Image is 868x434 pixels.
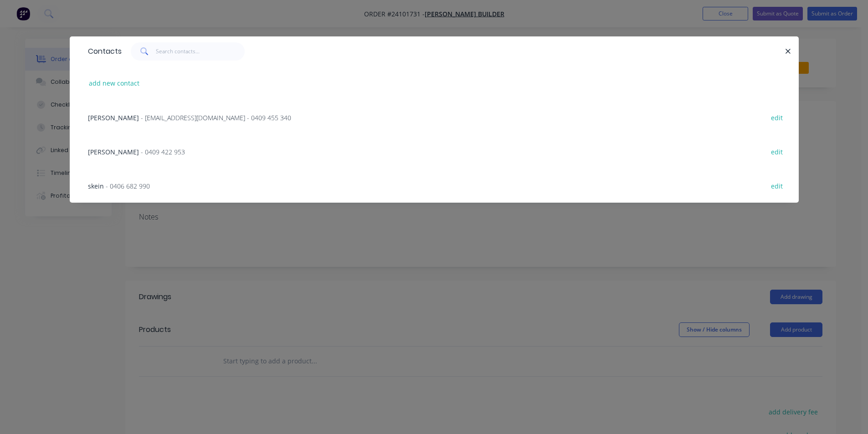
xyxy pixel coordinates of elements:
[766,145,788,158] button: edit
[766,111,788,123] button: edit
[88,113,139,122] span: [PERSON_NAME]
[141,113,291,122] span: - [EMAIL_ADDRESS][DOMAIN_NAME] - 0409 455 340
[88,148,139,156] span: [PERSON_NAME]
[84,77,144,89] button: add new contact
[88,182,104,190] span: skein
[83,37,122,66] div: Contacts
[141,148,185,156] span: - 0409 422 953
[106,182,150,190] span: - 0406 682 990
[156,42,245,61] input: Search contacts...
[766,179,788,192] button: edit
